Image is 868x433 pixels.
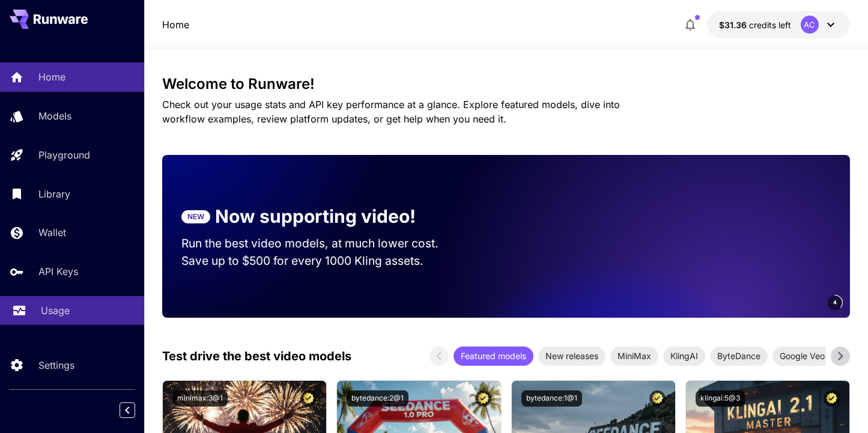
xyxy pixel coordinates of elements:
[187,211,204,222] p: NEW
[801,16,819,34] div: AC
[710,350,768,362] span: ByteDance
[707,11,850,38] button: $31.36412AC
[538,350,605,362] span: New releases
[454,350,533,362] span: Featured models
[833,298,837,307] span: 4
[538,347,605,366] div: New releases
[181,235,461,252] p: Run the best video models, at much lower cost.
[38,187,70,201] p: Library
[649,390,666,407] button: Certified Model – Vetted for best performance and includes a commercial license.
[454,347,533,366] div: Featured models
[162,17,189,32] a: Home
[162,347,351,365] p: Test drive the best video models
[38,358,74,372] p: Settings
[215,203,416,230] p: Now supporting video!
[719,20,749,30] span: $31.36
[475,390,491,407] button: Certified Model – Vetted for best performance and includes a commercial license.
[181,252,461,270] p: Save up to $500 for every 1000 Kling assets.
[749,20,791,30] span: credits left
[772,347,832,366] div: Google Veo
[38,70,65,84] p: Home
[824,390,840,407] button: Certified Model – Vetted for best performance and includes a commercial license.
[772,350,832,362] span: Google Veo
[719,19,791,31] div: $31.36412
[41,303,70,318] p: Usage
[710,347,768,366] div: ByteDance
[38,148,90,162] p: Playground
[38,264,78,279] p: API Keys
[696,390,745,407] button: klingai:5@3
[162,76,850,92] h3: Welcome to Runware!
[38,225,66,240] p: Wallet
[38,109,71,123] p: Models
[347,390,408,407] button: bytedance:2@1
[663,350,705,362] span: KlingAI
[521,390,582,407] button: bytedance:1@1
[663,347,705,366] div: KlingAI
[162,98,620,125] span: Check out your usage stats and API key performance at a glance. Explore featured models, dive int...
[172,390,228,407] button: minimax:3@1
[610,347,658,366] div: MiniMax
[300,390,317,407] button: Certified Model – Vetted for best performance and includes a commercial license.
[162,17,189,32] nav: breadcrumb
[610,350,658,362] span: MiniMax
[129,399,144,421] div: Collapse sidebar
[120,402,135,418] button: Collapse sidebar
